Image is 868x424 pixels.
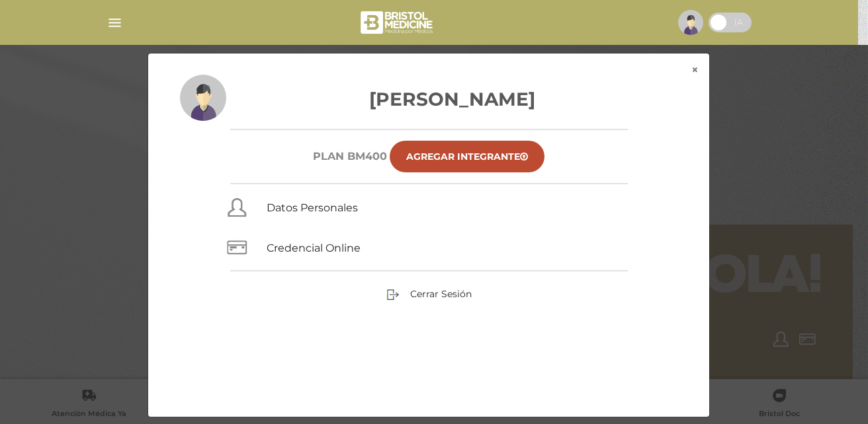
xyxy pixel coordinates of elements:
img: bristol-medicine-blanco.png [359,7,437,38]
span: Cerrar Sesión [410,288,472,300]
h3: [PERSON_NAME] [180,85,677,113]
img: Cober_menu-lines-white.svg [107,15,123,31]
button: × [681,53,709,87]
a: Datos Personales [267,201,358,214]
a: Agregar Integrante [390,141,544,172]
img: profile-placeholder.svg [180,75,226,121]
img: profile-placeholder.svg [678,10,703,35]
img: sign-out.png [386,288,400,301]
a: Credencial Online [267,242,361,254]
a: Cerrar Sesión [386,288,472,300]
h6: Plan BM400 [313,150,387,162]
